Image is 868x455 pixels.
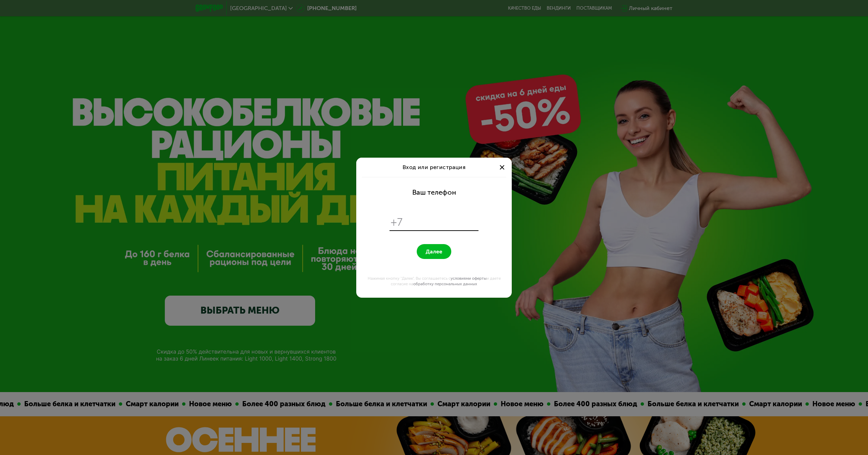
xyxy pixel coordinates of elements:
div: Нажимая кнопку "Далее", Вы соглашаетесь с и даете согласие на [360,276,508,287]
div: Ваш телефон [412,188,456,196]
span: Вход или регистрация [403,164,465,170]
a: условиями оферты [451,276,487,281]
a: обработку персональных данных [413,281,477,286]
button: Далее [417,244,451,259]
span: +7 [391,216,403,229]
span: Далее [426,248,442,255]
